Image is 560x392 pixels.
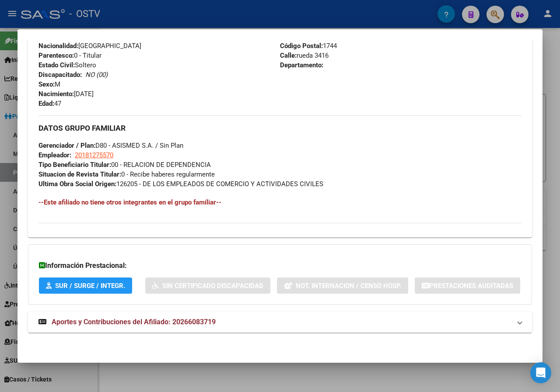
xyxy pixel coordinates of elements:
[145,278,270,294] button: Sin Certificado Discapacidad
[85,71,108,79] i: NO (00)
[38,180,116,188] strong: Ultima Obra Social Origen:
[38,100,61,108] span: 47
[38,52,74,59] strong: Parentesco:
[38,80,55,88] strong: Sexo:
[280,61,323,69] strong: Departamento:
[38,71,82,79] strong: Discapacitado:
[38,32,179,40] span: DU - DOCUMENTO UNICO 26608371
[75,151,113,159] span: 20181275570
[39,260,521,271] h3: Información Prestacional:
[38,90,74,98] strong: Nacimiento:
[280,52,329,59] span: rueda 3416
[280,32,310,40] strong: Localidad:
[280,42,337,50] span: 1744
[38,161,211,169] span: 00 - RELACION DE DEPENDENCIA
[38,52,101,59] span: 0 - Titular
[429,282,513,290] span: Prestaciones Auditadas
[38,151,71,159] strong: Empleador:
[52,318,216,326] span: Aportes y Contribuciones del Afiliado: 20266083719
[39,278,132,294] button: SUR / SURGE / INTEGR.
[38,61,75,69] strong: Estado Civil:
[38,170,121,178] strong: Situacion de Revista Titular:
[38,170,215,178] span: 0 - Recibe haberes regularmente
[38,61,96,69] span: Soltero
[38,80,60,88] span: M
[162,282,263,290] span: Sin Certificado Discapacidad
[38,198,521,207] h4: --Este afiliado no tiene otros integrantes en el grupo familiar--
[280,42,323,50] strong: Código Postal:
[415,278,520,294] button: Prestaciones Auditadas
[277,278,408,294] button: Not. Internacion / Censo Hosp.
[38,32,73,40] strong: Documento:
[38,180,323,188] span: 126205 - DE LOS EMPLEADOS DE COMERCIO Y ACTIVIDADES CIVILES
[55,282,125,290] span: SUR / SURGE / INTEGR.
[38,100,54,108] strong: Edad:
[38,42,141,50] span: [GEOGRAPHIC_DATA]
[38,142,95,149] strong: Gerenciador / Plan:
[38,123,521,133] h3: DATOS GRUPO FAMILIAR
[38,42,78,50] strong: Nacionalidad:
[280,32,337,40] span: MORENO
[38,142,183,149] span: D80 - ASISMED S.A. / Sin Plan
[38,90,94,98] span: [DATE]
[280,52,297,59] strong: Calle:
[28,312,532,333] mat-expansion-panel-header: Aportes y Contribuciones del Afiliado: 20266083719
[38,161,111,169] strong: Tipo Beneficiario Titular:
[530,362,551,383] div: Open Intercom Messenger
[296,282,401,290] span: Not. Internacion / Censo Hosp.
